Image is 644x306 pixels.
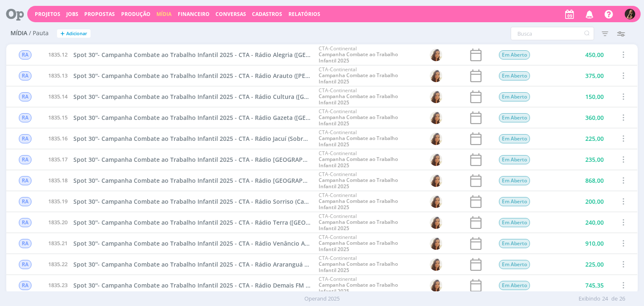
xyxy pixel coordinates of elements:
[319,218,398,231] a: Campanha Combate ao Trabalho Infantil 2025
[430,258,443,271] img: V
[319,46,411,64] div: CTA-Continental
[66,10,78,18] a: Jobs
[19,113,31,122] span: Mídia rádio
[499,176,530,185] span: Em Aberto
[611,295,618,303] span: de
[64,11,81,18] button: Jobs
[73,239,310,248] a: Spot 30''- Campanha Combate ao Trabalho Infantil 2025 - CTA - Rádio Venâncio Aires (Venâncio Aires)
[19,50,31,60] span: Mídia rádio
[430,237,443,250] img: V
[10,30,27,37] span: Mídia
[625,9,635,19] img: L
[499,260,530,269] span: Em Aberto
[499,281,530,290] span: Em Aberto
[319,192,411,210] div: CTA-Continental
[558,233,608,254] div: 910,00
[499,50,530,60] span: Em Aberto
[319,239,398,252] a: Campanha Combate ao Trabalho Infantil 2025
[48,239,68,248] span: 1835.21
[29,30,49,37] span: / Pauta
[499,218,530,227] span: Em Aberto
[430,153,443,166] img: V
[73,72,345,80] span: Spot 30''- Campanha Combate ao Trabalho Infantil 2025 - CTA - Rádio Arauto ([PERSON_NAME])
[430,279,443,292] img: V
[499,71,530,80] span: Em Aberto
[35,10,60,18] a: Projetos
[73,218,310,227] a: Spot 30''- Campanha Combate ao Trabalho Infantil 2025 - CTA - Rádio Terra ([GEOGRAPHIC_DATA])
[82,11,117,18] button: Propostas
[73,92,310,101] a: Spot 30''- Campanha Combate ao Trabalho Infantil 2025 - CTA - Rádio Cultura ([GEOGRAPHIC_DATA])
[624,7,636,21] button: L
[619,295,625,303] span: 26
[57,29,91,38] button: +Adicionar
[48,260,68,269] span: 1835.22
[48,135,68,143] span: 1835.16
[319,51,398,64] a: Campanha Combate ao Trabalho Infantil 2025
[73,50,310,59] a: Spot 30''- Campanha Combate ao Trabalho Infantil 2025 - CTA - Rádio Alegria ([GEOGRAPHIC_DATA])
[32,11,63,18] button: Projetos
[48,93,68,101] span: 1835.14
[558,254,608,275] div: 225,00
[84,10,115,18] span: Propostas
[73,113,310,122] a: Spot 30''- Campanha Combate ao Trabalho Infantil 2025 - CTA - Rádio Gazeta ([GEOGRAPHIC_DATA])
[178,10,210,18] span: Financeiro
[66,31,87,36] span: Adicionar
[319,114,398,127] a: Campanha Combate ao Trabalho Infantil 2025
[499,197,530,206] span: Em Aberto
[73,260,310,269] a: Spot 30''- Campanha Combate ao Trabalho Infantil 2025 - CTA - Rádio Araranguá ([GEOGRAPHIC_DATA])
[319,281,398,294] a: Campanha Combate ao Trabalho Infantil 2025
[73,51,357,59] span: Spot 30''- Campanha Combate ao Trabalho Infantil 2025 - CTA - Rádio Alegria ([GEOGRAPHIC_DATA])
[430,216,443,229] img: V
[558,275,608,296] div: 745,35
[73,176,310,185] a: Spot 30''- Campanha Combate ao Trabalho Infantil 2025 - CTA - Rádio [GEOGRAPHIC_DATA] ([GEOGRAPHI...
[156,10,171,18] a: Mídia
[499,113,530,122] span: Em Aberto
[319,156,398,169] a: Campanha Combate ao Trabalho Infantil 2025
[319,93,398,106] a: Campanha Combate ao Trabalho Infantil 2025
[48,51,68,59] span: 1835.12
[19,155,31,164] span: Mídia rádio
[288,10,320,18] a: Relatórios
[73,135,325,143] span: Spot 30''- Campanha Combate ao Trabalho Infantil 2025 - CTA - Rádio Jacuí (Sobradinho)
[558,128,608,149] div: 225,00
[73,155,310,164] a: Spot 30''- Campanha Combate ao Trabalho Infantil 2025 - CTA - Rádio [GEOGRAPHIC_DATA] ([GEOGRAPHI...
[558,44,608,65] div: 450,00
[430,174,443,187] img: V
[73,134,310,143] a: Spot 30''- Campanha Combate ao Trabalho Infantil 2025 - CTA - Rádio Jacuí (Sobradinho)
[48,176,68,185] span: 1835.18
[19,239,31,248] span: Mídia rádio
[73,197,310,206] a: Spot 30''- Campanha Combate ao Trabalho Infantil 2025 - CTA - Rádio Sorriso (Candelária)
[48,197,68,206] span: 1835.19
[19,260,31,269] span: Mídia rádio
[579,295,600,303] span: Exibindo
[499,92,530,101] span: Em Aberto
[73,71,310,80] a: Spot 30''- Campanha Combate ao Trabalho Infantil 2025 - CTA - Rádio Arauto ([PERSON_NAME])
[319,276,411,294] div: CTA-Continental
[319,176,398,189] a: Campanha Combate ao Trabalho Infantil 2025
[121,10,151,18] a: Produção
[319,213,411,231] div: CTA-Continental
[73,218,353,226] span: Spot 30''- Campanha Combate ao Trabalho Infantil 2025 - CTA - Rádio Terra ([GEOGRAPHIC_DATA])
[319,260,398,273] a: Campanha Combate ao Trabalho Infantil 2025
[319,135,398,148] a: Campanha Combate ao Trabalho Infantil 2025
[19,281,31,290] span: Mídia rádio
[319,171,411,189] div: CTA-Continental
[19,71,31,80] span: Mídia rádio
[319,72,398,85] a: Campanha Combate ao Trabalho Infantil 2025
[319,88,411,106] div: CTA-Continental
[73,156,397,163] span: Spot 30''- Campanha Combate ao Trabalho Infantil 2025 - CTA - Rádio [GEOGRAPHIC_DATA] ([GEOGRAPHI...
[119,11,153,18] button: Produção
[319,67,411,85] div: CTA-Continental
[558,212,608,233] div: 240,00
[19,176,31,185] span: Mídia rádio
[430,49,443,61] img: V
[558,191,608,212] div: 200,00
[48,156,68,164] span: 1835.17
[319,234,411,252] div: CTA-Continental
[319,109,411,127] div: CTA-Continental
[175,11,212,18] button: Financeiro
[60,29,65,38] span: +
[73,176,397,184] span: Spot 30''- Campanha Combate ao Trabalho Infantil 2025 - CTA - Rádio [GEOGRAPHIC_DATA] ([GEOGRAPHI...
[430,195,443,208] img: V
[73,260,367,268] span: Spot 30''- Campanha Combate ao Trabalho Infantil 2025 - CTA - Rádio Araranguá ([GEOGRAPHIC_DATA])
